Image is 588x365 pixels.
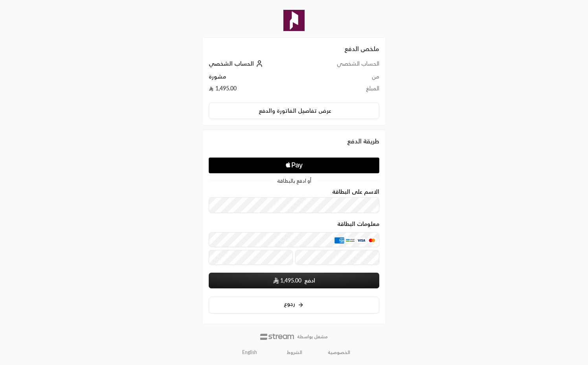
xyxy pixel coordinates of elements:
img: MADA [345,237,355,243]
a: الحساب الشخصي [209,60,265,67]
div: طريقة الدفع [209,136,379,146]
input: رمز التحقق CVC [295,250,379,265]
td: مشورة [209,73,306,84]
p: مشغل بواسطة [297,334,328,340]
img: Company Logo [283,10,305,31]
a: الشروط [287,349,302,356]
a: الخصوصية [328,349,350,356]
span: الحساب الشخصي [209,60,254,67]
input: تاريخ الانتهاء [209,250,293,265]
div: الاسم على البطاقة [209,189,379,213]
label: الاسم على البطاقة [332,189,379,195]
span: 1,495.00 [280,277,301,284]
img: AMEX [334,237,344,243]
td: الحساب الشخصي [306,60,379,73]
img: MasterCard [367,237,377,243]
span: رجوع [284,300,295,307]
input: بطاقة ائتمانية [209,232,379,247]
button: رجوع [209,297,379,314]
img: Visa [356,237,366,243]
a: English [238,346,261,359]
span: أو ادفع بالبطاقة [277,178,311,183]
button: عرض تفاصيل الفاتورة والدفع [209,103,379,119]
h2: ملخص الدفع [209,44,379,53]
img: SAR [273,277,279,284]
legend: معلومات البطاقة [337,221,379,227]
button: ادفع SAR1,495.00 [209,273,379,288]
td: المبلغ [306,84,379,96]
td: 1,495.00 [209,84,306,96]
div: معلومات البطاقة [209,221,379,268]
td: من [306,73,379,84]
